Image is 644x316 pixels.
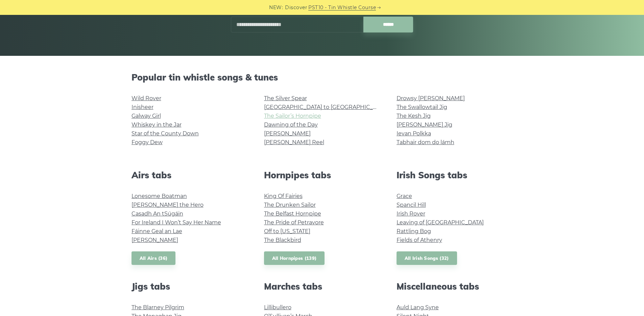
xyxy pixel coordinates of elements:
a: [PERSON_NAME] [264,130,311,137]
h2: Irish Songs tabs [397,170,513,180]
a: Foggy Dew [132,139,163,145]
a: The Drunken Sailor [264,202,316,208]
a: [PERSON_NAME] [132,237,178,243]
a: Tabhair dom do lámh [397,139,454,145]
a: Star of the County Down [132,130,199,137]
a: [PERSON_NAME] Reel [264,139,324,145]
a: Inisheer [132,104,153,110]
h2: Jigs tabs [132,281,248,292]
h2: Popular tin whistle songs & tunes [132,72,513,83]
a: All Irish Songs (32) [397,251,457,265]
a: The Pride of Petravore [264,219,324,226]
a: Whiskey in the Jar [132,121,182,128]
a: The Swallowtail Jig [397,104,447,110]
a: Ievan Polkka [397,130,431,137]
a: Drowsy [PERSON_NAME] [397,95,465,101]
a: [GEOGRAPHIC_DATA] to [GEOGRAPHIC_DATA] [264,104,389,110]
h2: Airs tabs [132,170,248,180]
a: Fields of Athenry [397,237,442,243]
a: The Silver Spear [264,95,307,101]
a: Galway Girl [132,113,161,119]
a: The Blackbird [264,237,301,243]
a: Lillibullero [264,304,291,311]
a: Auld Lang Syne [397,304,439,311]
a: All Hornpipes (139) [264,251,325,265]
a: Grace [397,193,412,199]
a: All Airs (36) [132,251,176,265]
a: Rattling Bog [397,228,431,234]
span: NEW: [269,4,283,12]
a: The Blarney Pilgrim [132,304,184,311]
a: The Kesh Jig [397,113,431,119]
a: The Belfast Hornpipe [264,210,321,217]
a: Casadh An tSúgáin [132,210,183,217]
a: [PERSON_NAME] Jig [397,121,452,128]
a: Irish Rover [397,210,425,217]
a: The Sailor’s Hornpipe [264,113,321,119]
a: [PERSON_NAME] the Hero [132,202,204,208]
a: PST10 - Tin Whistle Course [308,4,376,12]
h2: Marches tabs [264,281,380,292]
a: Lonesome Boatman [132,193,187,199]
a: Wild Rover [132,95,161,101]
a: For Ireland I Won’t Say Her Name [132,219,221,226]
span: Discover [285,4,307,12]
h2: Miscellaneous tabs [397,281,513,292]
a: Spancil Hill [397,202,426,208]
a: Fáinne Geal an Lae [132,228,182,234]
h2: Hornpipes tabs [264,170,380,180]
a: Leaving of [GEOGRAPHIC_DATA] [397,219,484,226]
a: Dawning of the Day [264,121,318,128]
a: King Of Fairies [264,193,303,199]
a: Off to [US_STATE] [264,228,310,234]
